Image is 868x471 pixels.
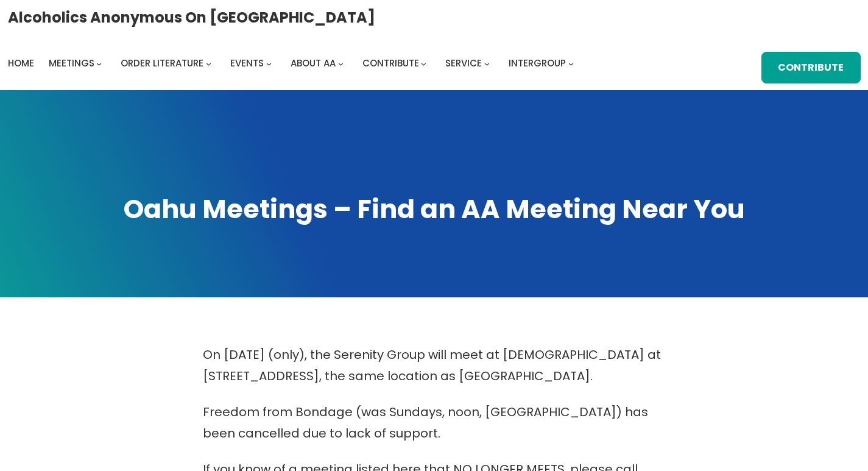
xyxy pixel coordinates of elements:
[230,57,264,69] span: Events
[230,55,264,72] a: Events
[362,57,419,69] span: Contribute
[509,55,566,72] a: Intergroup
[266,60,272,66] button: Events submenu
[203,344,666,387] p: On [DATE] (only), the Serenity Group will meet at [DEMOGRAPHIC_DATA] at [STREET_ADDRESS], the sam...
[96,60,102,66] button: Meetings submenu
[291,55,336,72] a: About AA
[445,57,482,69] span: Service
[121,57,203,69] span: Order Literature
[49,57,94,69] span: Meetings
[338,60,344,66] button: About AA submenu
[8,55,34,72] a: Home
[509,57,566,69] span: Intergroup
[421,60,426,66] button: Contribute submenu
[445,55,482,72] a: Service
[49,55,94,72] a: Meetings
[8,55,578,72] nav: Intergroup
[291,57,336,69] span: About AA
[761,52,861,83] a: Contribute
[484,60,490,66] button: Service submenu
[362,55,419,72] a: Contribute
[203,402,666,444] p: Freedom from Bondage (was Sundays, noon, [GEOGRAPHIC_DATA]) has been cancelled due to lack of sup...
[568,60,574,66] button: Intergroup submenu
[8,57,34,69] span: Home
[206,60,211,66] button: Order Literature submenu
[12,191,856,227] h1: Oahu Meetings – Find an AA Meeting Near You
[8,4,375,30] a: Alcoholics Anonymous on [GEOGRAPHIC_DATA]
